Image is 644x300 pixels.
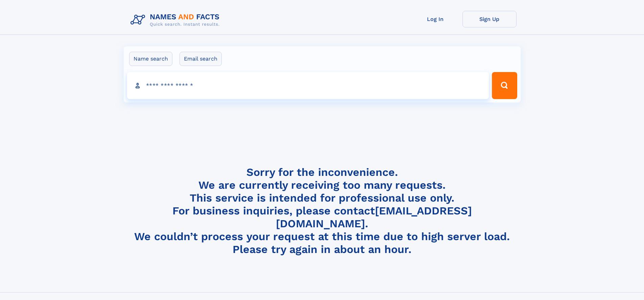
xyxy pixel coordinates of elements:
[128,166,517,256] h4: Sorry for the inconvenience. We are currently receiving too many requests. This service is intend...
[180,52,222,66] label: Email search
[128,11,225,29] img: Logo Names and Facts
[276,204,472,230] a: [EMAIL_ADDRESS][DOMAIN_NAME]
[408,11,462,27] a: Log In
[492,72,517,99] button: Search Button
[127,72,489,99] input: search input
[462,11,517,27] a: Sign Up
[129,52,172,66] label: Name search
